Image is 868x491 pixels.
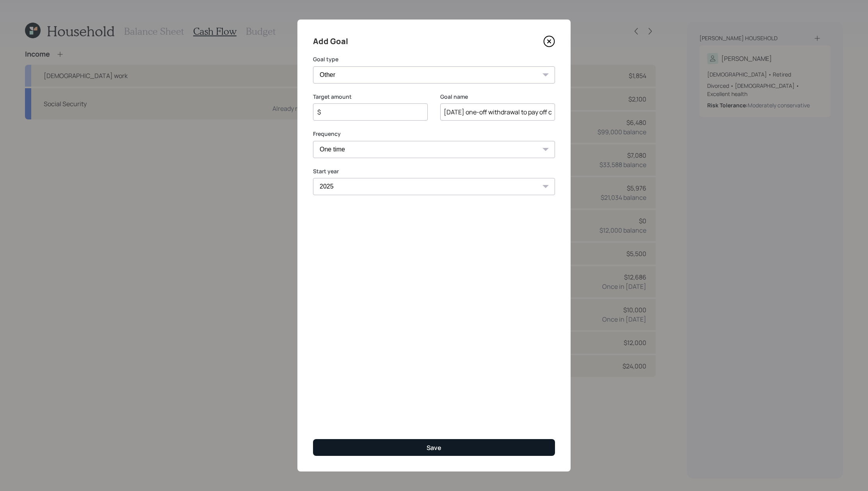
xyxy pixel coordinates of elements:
[313,35,348,48] h4: Add Goal
[427,443,441,452] div: Save
[313,439,555,456] button: Save
[313,130,555,138] label: Frequency
[313,167,555,175] label: Start year
[313,93,428,101] label: Target amount
[313,55,555,63] label: Goal type
[440,93,555,101] label: Goal name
